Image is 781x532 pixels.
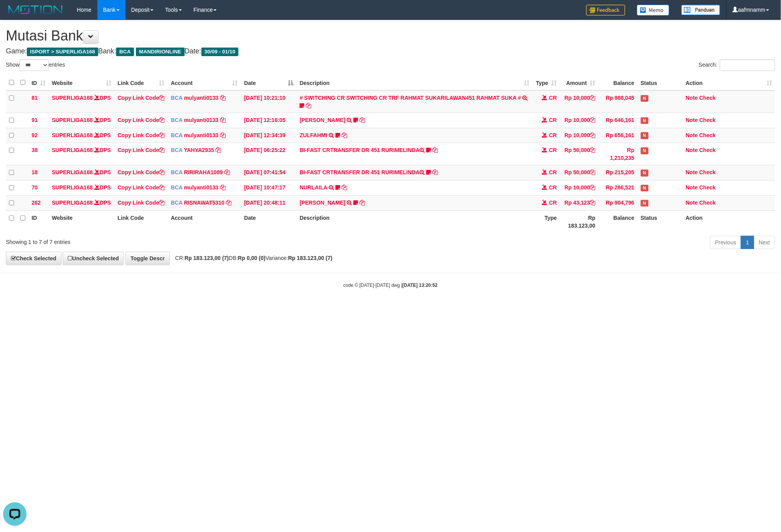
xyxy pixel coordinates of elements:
td: [DATE] 07:41:54 [241,165,297,180]
a: Note [686,117,698,123]
a: Note [686,147,698,153]
th: Type [533,211,560,233]
td: Rp 286,521 [599,180,638,196]
a: Check [699,200,716,206]
th: Website: activate to sort column ascending [49,75,115,90]
a: Copy mulyanti0133 to clipboard [220,132,226,138]
span: BCA [171,117,183,123]
a: Check Selected [6,252,62,265]
th: ID [28,211,49,233]
td: Rp 10,000 [560,180,599,196]
td: DPS [49,143,115,165]
span: MANDIRIONLINE [136,48,185,56]
img: panduan.png [681,5,720,15]
a: # SWITCHING CR SWITCHING CR TRF RAHMAT SUKARILAWAN451 RAHMAT SUKA # [300,95,521,101]
span: Has Note [641,117,649,124]
th: Type: activate to sort column ascending [533,75,560,90]
th: Link Code: activate to sort column ascending [115,75,168,90]
td: Rp 10,000 [560,90,599,113]
img: MOTION_logo.png [6,4,65,16]
button: Open LiveChat chat widget [3,3,26,27]
th: Link Code [115,211,168,233]
a: Note [686,200,698,206]
th: Action: activate to sort column ascending [682,75,775,90]
td: [DATE] 12:16:05 [241,113,297,128]
a: Check [699,132,716,138]
small: code © [DATE]-[DATE] dwg | [344,283,438,288]
span: 18 [32,169,38,175]
a: 1 [741,236,754,249]
img: Feedback.jpg [586,5,625,16]
a: Note [686,184,698,191]
a: RISNAWAT5310 [184,200,224,206]
a: Copy Rp 43,123 to clipboard [590,200,596,206]
a: mulyanti0133 [184,117,219,123]
th: Website [49,211,115,233]
span: CR [549,117,557,123]
a: Note [686,169,698,175]
a: Copy Rp 10,000 to clipboard [590,95,596,101]
a: [PERSON_NAME] [300,117,345,123]
a: Copy RIRIRAHA1089 to clipboard [224,169,230,175]
span: Has Note [641,200,649,207]
th: Balance [599,211,638,233]
a: Copy BI-FAST CRTRANSFER DR 451 RURIMELINDA to clipboard [432,147,438,153]
th: Action [682,211,775,233]
span: 81 [32,95,38,101]
td: [DATE] 10:47:17 [241,180,297,196]
td: Rp 50,000 [560,143,599,165]
td: Rp 50,000 [560,165,599,180]
span: CR [549,95,557,101]
a: Copy NURLAILA to clipboard [342,184,347,191]
td: DPS [49,113,115,128]
span: Has Note [641,132,649,139]
th: ID: activate to sort column ascending [28,75,49,90]
a: Copy Rp 50,000 to clipboard [590,169,596,175]
span: Has Note [641,95,649,102]
a: Check [699,95,716,101]
span: Has Note [641,147,649,154]
img: Button%20Memo.svg [637,5,670,16]
span: CR [549,184,557,191]
a: Note [686,132,698,138]
th: Rp 183.123,00 [560,211,599,233]
a: Previous [710,236,741,249]
h4: Game: Bank: Date: [6,48,775,55]
td: Rp 988,045 [599,90,638,113]
a: YAHYA2935 [184,147,214,153]
span: BCA [171,169,183,175]
span: 91 [32,117,38,123]
a: NURLAILA [300,184,327,191]
th: Account: activate to sort column ascending [168,75,241,90]
a: Copy BI-FAST CRTRANSFER DR 451 RURIMELINDA to clipboard [432,169,438,175]
td: Rp 10,000 [560,113,599,128]
a: Copy mulyanti0133 to clipboard [220,95,226,101]
a: Copy Link Code [118,117,165,123]
a: [PERSON_NAME] [300,200,345,206]
span: BCA [171,200,183,206]
th: Account [168,211,241,233]
span: 70 [32,184,38,191]
th: Date [241,211,297,233]
td: Rp 646,161 [599,113,638,128]
a: Toggle Descr [125,252,170,265]
th: Date: activate to sort column descending [241,75,297,90]
a: SUPERLIGA168 [52,132,93,138]
a: Copy ZULFAHMI to clipboard [342,132,347,138]
td: Rp 904,796 [599,196,638,211]
a: Copy # SWITCHING CR SWITCHING CR TRF RAHMAT SUKARILAWAN451 RAHMAT SUKA # to clipboard [306,103,311,109]
th: Description: activate to sort column ascending [296,75,532,90]
a: SUPERLIGA168 [52,147,93,153]
th: Description [296,211,532,233]
th: Status [638,75,683,90]
div: Showing 1 to 7 of 7 entries [6,235,319,246]
a: Copy YOSI EFENDI to clipboard [360,200,365,206]
a: Copy Link Code [118,200,165,206]
span: CR [549,147,557,153]
span: Has Note [641,170,649,176]
a: Note [686,95,698,101]
td: [DATE] 12:34:39 [241,128,297,143]
td: DPS [49,128,115,143]
span: Has Note [641,185,649,191]
a: Copy Rp 10,000 to clipboard [590,184,596,191]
